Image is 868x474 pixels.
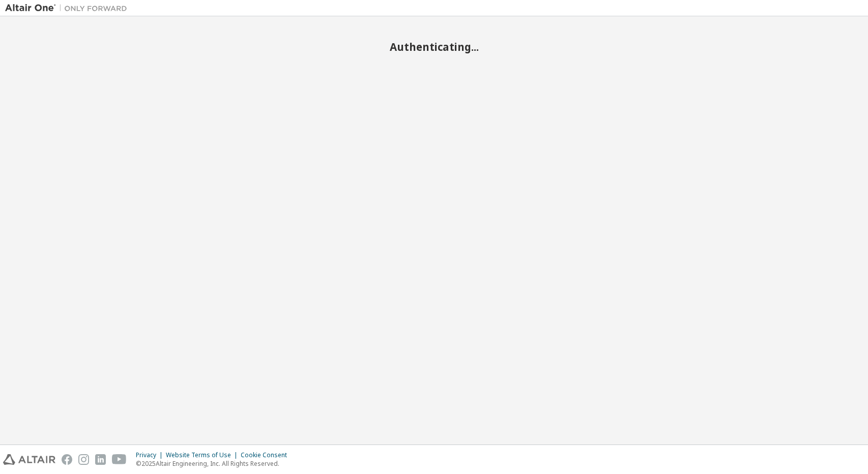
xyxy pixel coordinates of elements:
[112,454,127,465] img: youtube.svg
[241,451,293,459] div: Cookie Consent
[5,3,132,13] img: Altair One
[62,454,72,465] img: facebook.svg
[78,454,89,465] img: instagram.svg
[136,451,166,459] div: Privacy
[3,454,55,465] img: altair_logo.svg
[95,454,106,465] img: linkedin.svg
[5,40,863,53] h2: Authenticating...
[136,459,293,468] p: © 2025 Altair Engineering, Inc. All Rights Reserved.
[166,451,241,459] div: Website Terms of Use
